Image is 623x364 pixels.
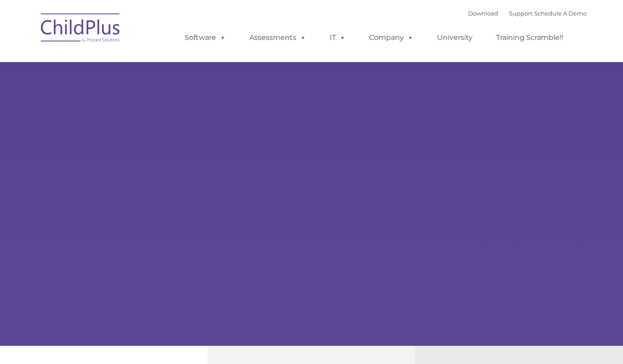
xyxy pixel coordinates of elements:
[176,29,235,47] a: Software
[321,29,355,47] a: IT
[468,10,498,17] a: Download
[36,7,125,51] img: ChildPlus by Procare Solutions
[509,10,532,17] a: Support
[534,10,587,17] a: Schedule A Demo
[360,29,422,47] a: Company
[241,29,315,47] a: Assessments
[487,29,572,47] a: Training Scramble!!
[428,29,481,47] a: University
[468,10,587,17] font: |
